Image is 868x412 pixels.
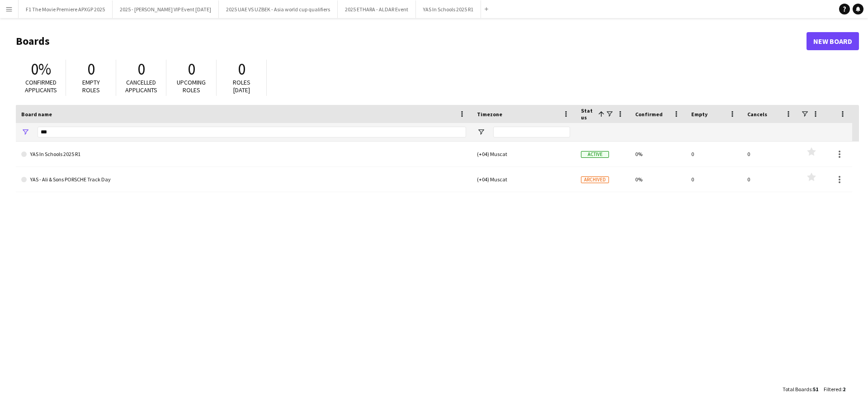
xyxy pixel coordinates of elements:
span: Confirmed [635,111,663,118]
div: 0 [686,167,742,192]
span: 0 [238,59,245,79]
button: 2025 - [PERSON_NAME] VIP Event [DATE] [113,0,219,18]
span: Board name [21,111,52,118]
button: 2025 ETHARA - ALDAR Event [338,0,416,18]
span: 51 [813,386,818,393]
div: 0 [742,167,798,192]
span: Upcoming roles [177,78,206,94]
div: 0 [686,142,742,166]
a: YAS In Schools 2025 R1 [21,142,466,167]
span: 0 [137,59,145,79]
button: Open Filter Menu [477,128,485,136]
span: Empty roles [82,78,100,94]
span: Status [581,107,594,121]
span: Filtered [824,386,841,393]
div: (+04) Muscat [472,142,576,166]
span: Cancelled applicants [125,78,157,94]
span: 0 [87,59,95,79]
div: 0% [630,167,686,192]
a: YAS - Ali & Sons PORSCHE Track Day [21,167,466,192]
button: 2025 UAE VS UZBEK - Asia world cup qualifiers [219,0,338,18]
div: 0 [742,142,798,166]
h1: Boards [16,34,807,48]
span: Timezone [477,111,502,118]
a: New Board [807,32,859,50]
span: Empty [691,111,708,118]
span: Archived [581,176,609,183]
div: (+04) Muscat [472,167,576,192]
span: 0 [188,59,195,79]
button: YAS In Schools 2025 R1 [416,0,481,18]
span: Cancels [747,111,767,118]
input: Timezone Filter Input [493,127,570,137]
button: F1 The Movie Premiere APXGP 2025 [19,0,113,18]
span: Total Boards [783,386,811,393]
span: Roles [DATE] [233,78,250,94]
button: Open Filter Menu [21,128,29,136]
div: 0% [630,142,686,166]
span: 2 [843,386,845,393]
div: : [824,380,845,398]
span: Active [581,151,609,158]
input: Board name Filter Input [38,127,466,137]
span: 0% [31,59,51,79]
span: Confirmed applicants [25,78,57,94]
div: : [783,380,818,398]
